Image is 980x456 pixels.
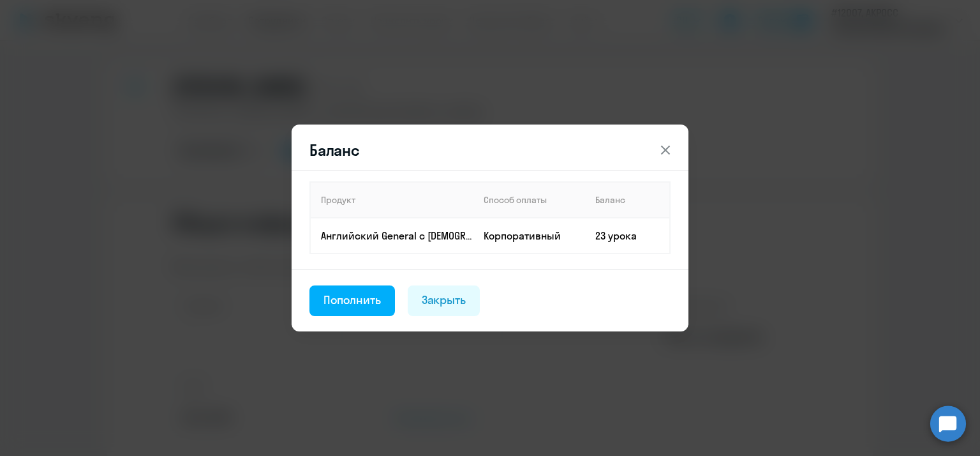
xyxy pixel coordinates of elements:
[310,182,473,218] th: Продукт
[473,218,585,254] td: Корпоративный
[323,292,381,308] div: Пополнить
[309,285,395,316] button: Пополнить
[292,140,688,160] header: Баланс
[408,285,480,316] button: Закрыть
[585,218,670,254] td: 23 урока
[585,182,670,218] th: Баланс
[321,229,473,243] p: Английский General с [DEMOGRAPHIC_DATA] преподавателем
[473,182,585,218] th: Способ оплаты
[422,292,466,308] div: Закрыть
